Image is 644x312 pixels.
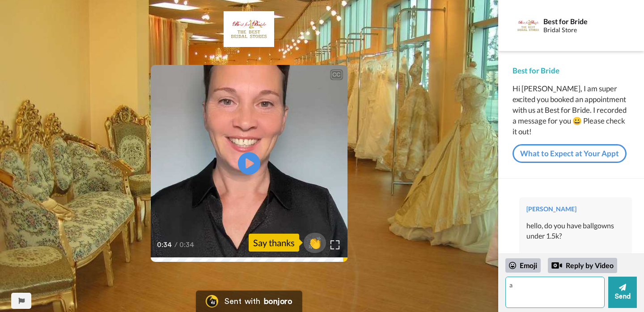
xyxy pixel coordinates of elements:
[513,65,630,76] div: Best for Bride
[304,235,326,250] span: 👏
[157,239,173,250] span: 0:34
[196,291,302,312] a: Bonjoro LogoSent withbonjoro
[206,295,218,308] img: Bonjoro Logo
[179,239,195,250] span: 0:34
[526,205,625,214] div: [PERSON_NAME]
[608,277,637,308] button: Send
[304,233,326,253] button: 👏
[174,239,178,250] span: /
[331,70,342,79] div: CC
[505,277,605,308] textarea: a v
[513,144,627,163] a: What to Expect at Your Appt
[548,258,617,273] div: Reply by Video
[224,11,274,47] img: f37a132a-22f8-4c19-98ba-684836eaba1d
[264,297,292,305] div: bonjoro
[543,17,620,26] div: Best for Bride
[543,26,620,34] div: Bridal Store
[517,15,539,36] img: Profile Image
[225,297,260,305] div: Sent with
[513,83,630,137] div: Hi [PERSON_NAME], I am super excited you booked an appointment with us at Best for Bride. I recor...
[330,240,339,249] img: Full screen
[505,258,541,273] div: Emoji
[526,221,625,241] div: hello, do you have ballgowns under 1.5k?
[551,260,562,271] div: Reply by Video
[249,234,299,252] div: Say thanks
